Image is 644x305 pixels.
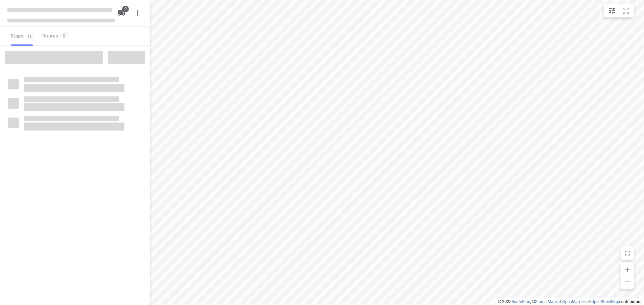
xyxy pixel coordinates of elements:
[562,299,588,304] a: OpenMapTiles
[498,299,641,304] li: © 2025 , © , © © contributors
[512,299,530,304] a: Routetitan
[535,299,558,304] a: Stadia Maps
[604,4,634,17] div: small contained button group
[591,299,619,304] a: OpenStreetMap
[605,4,619,17] button: Map settings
